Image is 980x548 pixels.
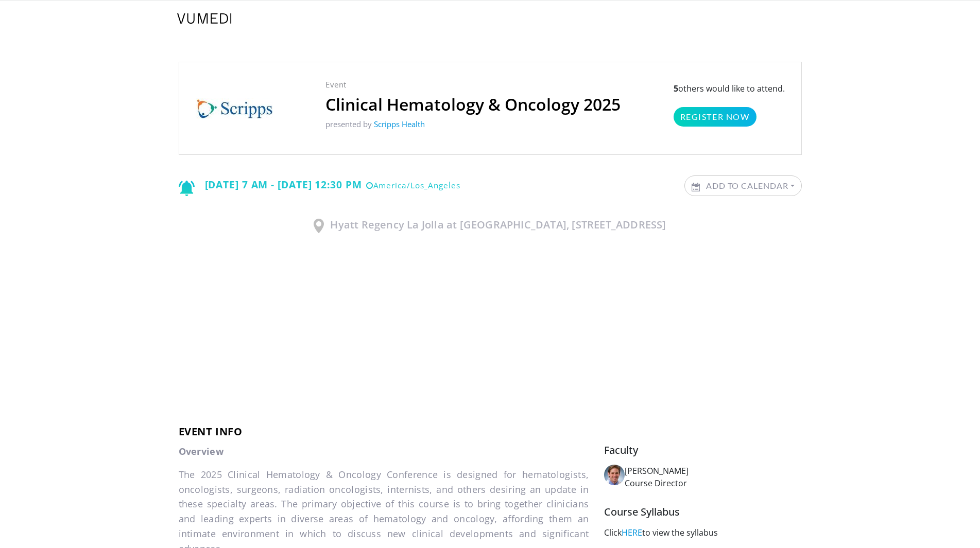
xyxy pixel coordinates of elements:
[604,506,801,518] h5: Course Syllabus
[314,219,324,233] img: Location Icon
[179,426,802,438] h3: Event info
[374,119,425,129] a: Scripps Health
[604,465,625,485] img: Avatar
[179,175,460,196] div: [DATE] 7 AM - [DATE] 12:30 PM
[179,219,802,233] h3: Hyatt Regency La Jolla at [GEOGRAPHIC_DATA], [STREET_ADDRESS]
[179,181,195,196] img: Notification icon
[179,445,223,457] strong: Overview
[604,526,801,539] p: Click to view the syllabus
[692,183,700,191] img: Calendar icon
[196,98,273,119] img: Scripps Health
[366,180,460,191] small: America/Los_Angeles
[674,107,757,127] a: Register Now
[685,176,801,196] a: Add to Calendar
[325,79,621,91] p: Event
[325,95,621,114] h2: Clinical Hematology & Oncology 2025
[625,465,801,477] div: [PERSON_NAME]
[177,13,232,24] img: VuMedi Logo
[622,527,642,538] a: HERE
[604,444,801,456] h5: Faculty
[625,477,801,489] p: Course Director
[674,82,785,127] p: others would like to attend.
[674,83,678,94] strong: 5
[325,118,621,130] p: presented by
